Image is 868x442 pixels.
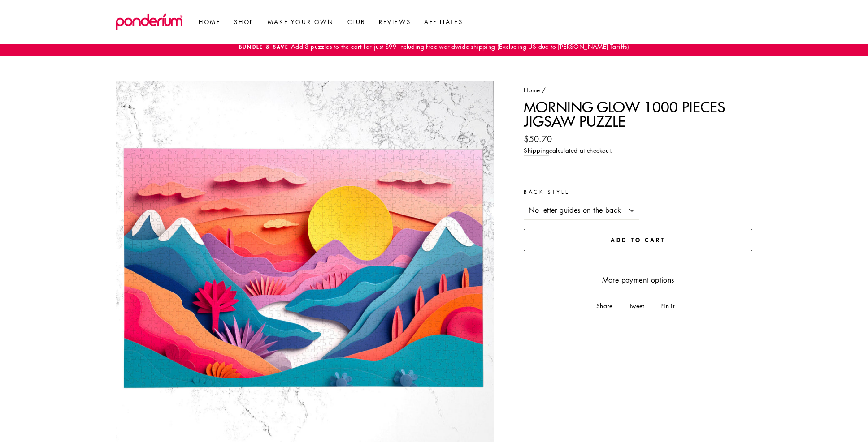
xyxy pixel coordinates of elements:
[524,133,552,144] span: $50.70
[542,85,546,94] span: /
[289,42,629,51] span: Add 3 puzzles to the cart for just $99 including free worldwide shipping (Excluding US due to [PE...
[524,229,752,251] button: Add to cart
[227,14,260,30] a: Shop
[239,43,289,51] span: Bundle & Save
[118,42,750,51] a: Bundle & SaveAdd 3 puzzles to the cart for just $99 including free worldwide shipping (Excluding ...
[187,14,469,30] ul: Primary
[524,146,752,156] div: calculated at checkout.
[261,14,341,30] a: Make Your Own
[659,301,681,311] span: Pin it
[372,14,417,30] a: Reviews
[611,236,665,244] span: Add to cart
[524,146,549,156] a: Shipping
[417,14,469,30] a: Affiliates
[341,14,372,30] a: Club
[524,85,540,94] a: Home
[524,99,752,129] h1: Morning Glow 1000 Pieces Jigsaw Puzzle
[192,14,227,30] a: Home
[524,275,752,286] a: More payment options
[524,188,639,196] label: Back Style
[524,85,752,95] nav: breadcrumbs
[628,301,651,311] span: Tweet
[116,13,183,30] img: Ponderium
[595,301,620,311] span: Share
